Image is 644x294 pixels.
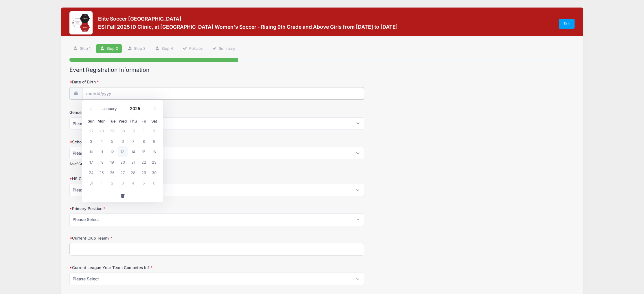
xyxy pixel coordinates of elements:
[138,178,149,188] span: September 5, 2025
[69,44,94,54] a: Step 1
[86,119,96,123] span: Sun
[138,119,149,123] span: Fri
[128,146,138,157] span: August 14, 2025
[138,136,149,146] span: August 8, 2025
[117,136,128,146] span: August 6, 2025
[128,178,138,188] span: September 4, 2025
[138,125,149,136] span: August 1, 2025
[96,146,107,157] span: August 11, 2025
[208,44,239,54] a: Summary
[86,125,96,136] span: July 27, 2025
[69,79,238,85] label: Date of Birth
[96,44,122,54] a: Step 2
[138,157,149,167] span: August 22, 2025
[86,157,96,167] span: August 17, 2025
[69,176,238,182] label: HS Graduation
[96,136,107,146] span: August 4, 2025
[86,136,96,146] span: August 3, 2025
[179,44,207,54] a: Policies
[117,178,128,188] span: September 3, 2025
[96,157,107,167] span: August 18, 2025
[117,119,128,123] span: Wed
[149,157,159,167] span: August 23, 2025
[96,125,107,136] span: July 28, 2025
[98,24,398,30] h3: ESI Fall 2025 ID Clinic, at [GEOGRAPHIC_DATA] Women's Soccer - Rising 9th Grade and Above Girls f...
[107,125,117,136] span: July 29, 2025
[100,105,125,113] select: Month
[149,136,159,146] span: August 9, 2025
[69,265,238,271] label: Current League Your Team Competes In?
[149,146,159,157] span: August 16, 2025
[82,87,364,100] input: mm/dd/yyyy
[107,119,117,123] span: Tue
[117,125,128,136] span: July 30, 2025
[69,206,238,211] label: Primary Position
[107,146,117,157] span: August 12, 2025
[69,139,238,145] label: School Grade
[559,19,575,29] a: Exit
[69,109,238,115] label: Gender
[149,178,159,188] span: September 6, 2025
[96,178,107,188] span: September 1, 2025
[127,104,146,113] input: Year
[86,146,96,157] span: August 10, 2025
[86,178,96,188] span: August 31, 2025
[128,167,138,178] span: August 28, 2025
[149,167,159,178] span: August 30, 2025
[107,167,117,178] span: August 26, 2025
[149,119,159,123] span: Sat
[107,178,117,188] span: September 2, 2025
[107,157,117,167] span: August 19, 2025
[107,136,117,146] span: August 5, 2025
[151,44,177,54] a: Step 4
[86,167,96,178] span: August 24, 2025
[96,167,107,178] span: August 25, 2025
[128,136,138,146] span: August 7, 2025
[128,119,138,123] span: Thu
[98,16,398,22] h3: Elite Soccer [GEOGRAPHIC_DATA]
[117,167,128,178] span: August 27, 2025
[138,167,149,178] span: August 29, 2025
[69,67,575,73] h2: Event Registration Information
[117,157,128,167] span: August 20, 2025
[69,161,364,167] div: As of Camp Date
[149,125,159,136] span: August 2, 2025
[128,125,138,136] span: July 31, 2025
[69,235,238,241] label: Current Club Team?
[128,157,138,167] span: August 21, 2025
[117,146,128,157] span: August 13, 2025
[124,44,149,54] a: Step 3
[138,146,149,157] span: August 15, 2025
[96,119,107,123] span: Mon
